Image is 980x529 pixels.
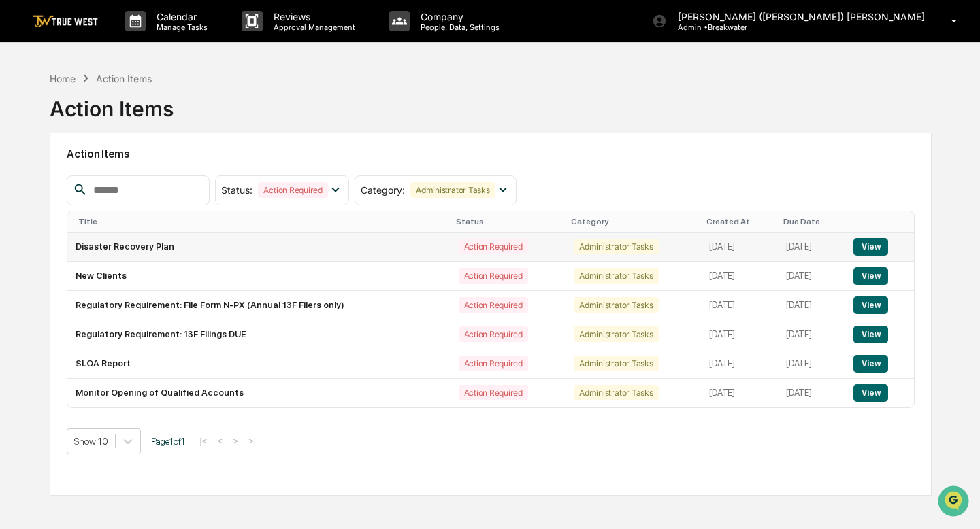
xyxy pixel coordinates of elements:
[853,329,888,339] a: View
[14,173,24,184] div: 🖐️
[258,182,327,198] div: Action Required
[459,297,528,313] div: Action Required
[459,239,528,254] div: Action Required
[778,379,845,407] td: [DATE]
[459,385,528,400] div: Action Required
[574,385,658,400] div: Administrator Tasks
[35,62,225,76] input: Clear
[67,233,450,262] td: Disaster Recovery Plan
[14,199,24,209] div: 🔎
[459,268,528,284] div: Action Required
[853,358,888,369] a: View
[151,436,185,447] span: Page 1 of 1
[410,182,495,198] div: Administrator Tasks
[135,231,165,241] span: Pylon
[67,349,450,379] td: SLOA Report
[93,166,174,190] a: 🗄️Attestations
[96,230,165,241] a: Powered byPylon
[459,326,528,342] div: Action Required
[778,262,845,291] td: [DATE]
[195,435,211,447] button: |<
[263,11,362,22] p: Reviews
[14,29,248,50] p: How can we help?
[112,171,169,185] span: Attestations
[701,262,778,291] td: [DATE]
[27,171,88,185] span: Preclearance
[701,291,778,320] td: [DATE]
[574,356,658,371] div: Administrator Tasks
[14,104,38,129] img: 1746055101610-c473b297-6a78-478c-a979-82029cc54cd1
[853,300,888,310] a: View
[853,326,888,343] button: View
[574,239,658,254] div: Administrator Tasks
[778,320,845,349] td: [DATE]
[99,173,110,184] div: 🗄️
[46,118,172,129] div: We're available if you need us!
[67,148,915,160] h2: Action Items
[46,104,223,118] div: Start new chat
[853,355,888,373] button: View
[778,291,845,320] td: [DATE]
[67,320,450,349] td: Regulatory Requirement: 13F Filings DUE
[231,108,248,124] button: Start new chat
[456,217,561,226] div: Status
[27,197,86,211] span: Data Lookup
[50,73,76,84] div: Home
[701,233,778,262] td: [DATE]
[459,356,528,371] div: Action Required
[667,22,794,32] p: Admin • Breakwater
[853,296,888,314] button: View
[778,233,845,262] td: [DATE]
[853,238,888,256] button: View
[229,435,242,447] button: >
[50,86,174,121] div: Action Items
[571,217,696,226] div: Category
[263,22,362,32] p: Approval Management
[936,484,973,521] iframe: Open customer support
[146,22,214,32] p: Manage Tasks
[96,73,152,84] div: Action Items
[853,384,888,402] button: View
[667,11,932,22] p: [PERSON_NAME] ([PERSON_NAME]) [PERSON_NAME]
[706,217,772,226] div: Created At
[701,379,778,407] td: [DATE]
[853,241,888,252] a: View
[213,435,227,447] button: <
[8,166,93,190] a: 🖐️Preclearance
[221,184,252,196] span: Status :
[361,184,405,196] span: Category :
[853,271,888,281] a: View
[410,22,506,32] p: People, Data, Settings
[853,267,888,285] button: View
[701,320,778,349] td: [DATE]
[67,262,450,291] td: New Clients
[853,388,888,398] a: View
[146,11,214,22] p: Calendar
[574,268,658,284] div: Administrator Tasks
[33,15,98,28] img: logo
[244,435,260,447] button: >|
[8,192,91,216] a: 🔎Data Lookup
[67,379,450,407] td: Monitor Opening of Qualified Accounts
[701,349,778,379] td: [DATE]
[778,349,845,379] td: [DATE]
[783,217,840,226] div: Due Date
[574,326,658,342] div: Administrator Tasks
[410,11,506,22] p: Company
[78,217,444,226] div: Title
[574,297,658,313] div: Administrator Tasks
[67,291,450,320] td: Regulatory Requirement: File Form N-PX (Annual 13F Filers only)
